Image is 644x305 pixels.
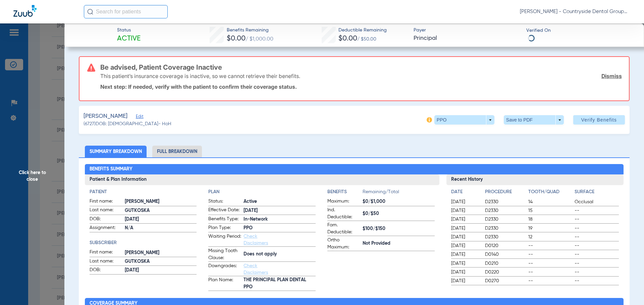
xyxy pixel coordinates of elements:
span: Benefits Remaining [227,27,273,34]
span: [PERSON_NAME] [125,198,197,205]
app-breakdown-title: Patient [90,188,197,196]
span: Waiting Period: [208,233,241,246]
span: $0.00 [338,35,357,42]
span: Assignment: [90,224,122,232]
span: [DATE] [244,207,316,214]
span: -- [575,260,619,267]
span: D0220 [485,269,526,276]
span: DOB: [90,266,122,275]
span: THE PRINCIPAL PLAN DENTAL PPO [244,277,316,291]
img: Search Icon [87,9,93,15]
span: [DATE] [451,225,479,232]
button: Save to PDF [504,115,564,125]
span: [DATE] [451,216,479,223]
span: GUTKOSKA [125,207,197,214]
span: Ind. Deductible: [327,207,360,221]
span: -- [575,242,619,249]
app-breakdown-title: Procedure [485,188,526,198]
span: -- [575,269,619,276]
span: Last name: [90,207,122,215]
span: [DATE] [451,207,479,214]
button: PPO [434,115,494,125]
span: -- [528,278,573,284]
span: [DATE] [451,260,479,267]
app-breakdown-title: Date [451,188,479,198]
span: Active [117,34,141,44]
span: -- [528,260,573,267]
span: 18 [528,216,573,223]
span: First name: [90,249,122,257]
span: 12 [528,234,573,240]
span: -- [575,216,619,223]
span: Status [117,27,141,34]
h4: Benefits [327,188,363,196]
span: Remaining/Total [363,188,435,198]
span: 14 [528,199,573,205]
span: Edit [136,114,142,121]
h3: Be advised, Patient Coverage Inactive [100,64,622,71]
span: [PERSON_NAME] [84,112,127,121]
span: $0.00 [227,35,246,42]
h2: Benefits Summary [85,164,624,175]
span: D2330 [485,207,526,214]
p: This patient’s insurance coverage is inactive, so we cannot retrieve their benefits. [100,73,300,79]
span: [DATE] [451,269,479,276]
h4: Subscriber [90,239,197,246]
span: Payer [414,27,521,34]
span: -- [575,234,619,240]
span: Fam. Deductible: [327,222,360,236]
span: D2330 [485,199,526,205]
span: -- [575,207,619,214]
li: Summary Breakdown [85,146,147,157]
span: [DATE] [451,242,479,249]
span: -- [528,251,573,258]
span: D2330 [485,225,526,232]
span: Ortho Maximum: [327,237,360,251]
span: -- [528,269,573,276]
p: Next step: If needed, verify with the patient to confirm their coverage status. [100,83,622,90]
span: Deductible Remaining [338,27,387,34]
button: Verify Benefits [573,115,625,125]
a: Check Disclaimers [244,263,268,275]
span: Missing Tooth Clause: [208,247,241,261]
img: Zuub Logo [13,5,37,17]
h3: Recent History [446,174,624,185]
span: DOB: [90,216,122,224]
span: $0/$1,000 [363,198,435,205]
span: / $50.00 [357,37,376,42]
h4: Date [451,188,479,196]
span: Verify Benefits [581,117,617,123]
span: Maximum: [327,198,360,206]
span: -- [528,242,573,249]
h4: Plan [208,188,316,196]
h4: Procedure [485,188,526,196]
span: [DATE] [451,278,479,284]
span: Plan Name: [208,277,241,291]
span: Active [244,198,316,205]
span: Status: [208,198,241,206]
h3: Patient & Plan Information [85,174,439,185]
a: Check Disclaimers [244,234,268,245]
span: Verified On [526,27,633,34]
span: D2330 [485,216,526,223]
span: Plan Type: [208,224,241,232]
span: Effective Date: [208,207,241,215]
span: Occlusal [575,199,619,205]
span: / $1,000.00 [246,36,273,42]
span: In-Network [244,216,316,223]
input: Search for patients [84,5,168,18]
img: info-icon [427,117,432,123]
li: Full Breakdown [152,146,202,157]
span: Last name: [90,258,122,266]
a: Dismiss [601,73,622,79]
app-breakdown-title: Benefits [327,188,363,198]
h4: Surface [575,188,619,196]
span: [DATE] [125,267,197,274]
span: [DATE] [451,199,479,205]
span: D0140 [485,251,526,258]
span: N/A [125,225,197,232]
span: Downgrades: [208,262,241,276]
span: [PERSON_NAME] [125,249,197,256]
